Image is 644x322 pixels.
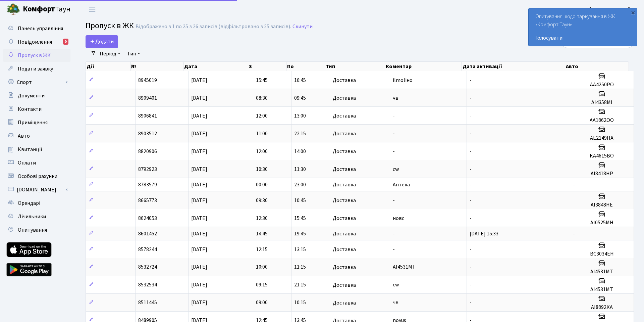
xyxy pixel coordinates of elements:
div: 5 [63,39,68,45]
span: АІ4531МТ [393,264,416,271]
span: - [393,112,395,120]
span: Особові рахунки [18,173,57,180]
span: [DATE] [191,230,207,237]
a: Документи [3,89,70,102]
span: чв [393,299,398,307]
span: cw [393,166,399,173]
span: чв [393,94,398,102]
span: - [393,230,395,237]
h5: AI4531MT [573,269,631,275]
div: Відображено з 1 по 25 з 26 записів (відфільтровано з 25 записів). [136,24,291,30]
h5: АІ4531МТ [573,286,631,293]
span: Контакти [18,105,42,113]
span: 8532534 [138,281,157,289]
span: 8820906 [138,148,157,155]
span: [DATE] [191,130,207,137]
a: Спорт [3,76,70,89]
span: 10:00 [256,264,268,271]
th: Тип [325,62,385,71]
a: Опитування [3,223,70,237]
span: Доставка [333,231,356,236]
a: Лічильники [3,210,70,223]
span: [DATE] [191,77,207,84]
span: - [470,215,472,222]
h5: КА4615ВО [573,153,631,159]
span: - [573,230,575,237]
a: Період [97,48,123,59]
span: 8578244 [138,246,157,253]
span: [DATE] [191,166,207,173]
span: 8532724 [138,264,157,271]
span: Приміщення [18,119,48,126]
span: - [393,197,395,204]
span: [DATE] [191,264,207,271]
span: - [470,77,472,84]
span: - [393,246,395,253]
h5: АА1862ОО [573,117,631,124]
a: Пропуск в ЖК [3,49,70,62]
a: Панель управління [3,22,70,35]
th: № [130,62,183,71]
h5: АІ3848НЕ [573,202,631,208]
a: Повідомлення5 [3,35,70,49]
a: Голосувати [535,34,630,42]
h5: АІ4358МІ [573,99,631,106]
th: По [286,62,325,71]
span: 00:00 [256,181,268,188]
span: ilmolіно [393,77,413,84]
div: × [630,9,636,16]
span: 09:00 [256,299,268,307]
span: - [470,264,472,271]
th: Дата [183,62,248,71]
span: 15:45 [294,215,306,222]
span: 22:15 [294,130,306,137]
span: 09:15 [256,281,268,289]
span: Доставка [333,216,356,221]
span: - [470,130,472,137]
span: Авто [18,132,30,140]
a: Особові рахунки [3,170,70,183]
span: [DATE] [191,112,207,120]
span: Доставка [333,131,356,136]
span: Документи [18,92,45,99]
span: 8792923 [138,166,157,173]
span: Доставка [333,167,356,172]
span: 8601452 [138,230,157,237]
span: [DATE] [191,281,207,289]
span: 11:00 [256,130,268,137]
span: Додати [90,38,114,45]
h5: ВС3034ЕН [573,251,631,257]
th: Дії [86,62,130,71]
span: Доставка [333,78,356,83]
span: 14:00 [294,148,306,155]
span: - [470,281,472,289]
span: 10:30 [256,166,268,173]
span: [DATE] [191,197,207,204]
span: 16:45 [294,77,306,84]
span: 21:15 [294,281,306,289]
span: 13:15 [294,246,306,253]
span: - [470,197,472,204]
div: Опитування щодо паркування в ЖК «Комфорт Таун» [529,8,637,46]
a: Орендарі [3,196,70,210]
h5: АІ0525МН [573,220,631,226]
span: - [470,299,472,307]
span: 11:30 [294,166,306,173]
span: 8665773 [138,197,157,204]
span: Повідомлення [18,38,52,46]
span: [DATE] [191,299,207,307]
span: 14:45 [256,230,268,237]
span: 12:15 [256,246,268,253]
span: [DATE] [191,215,207,222]
span: Орендарі [18,199,40,207]
h5: АІ8418НР [573,171,631,177]
span: 8903512 [138,130,157,137]
b: Комфорт [23,4,55,14]
span: - [470,166,472,173]
span: Доставка [333,198,356,203]
span: Квитанції [18,146,42,153]
span: - [573,181,575,188]
span: 23:00 [294,181,306,188]
a: Додати [86,35,118,48]
span: 09:30 [256,197,268,204]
